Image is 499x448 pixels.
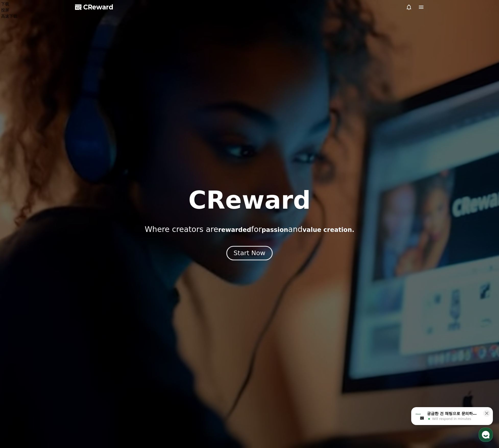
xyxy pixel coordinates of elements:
[188,188,311,213] h1: CReward
[34,162,66,175] a: Messages
[145,225,354,234] p: Where creators are for and
[218,226,251,233] span: rewarded
[83,3,113,11] span: CReward
[302,226,354,233] span: value creation.
[76,170,88,174] span: Settings
[66,162,98,175] a: Settings
[1,8,9,13] span: 投屏
[1,14,17,19] span: 高速下载
[262,226,288,233] span: passion
[1,2,9,6] span: 下载
[42,170,57,174] span: Messages
[75,3,113,11] a: CReward
[227,251,272,256] a: Start Now
[226,246,273,261] button: Start Now
[13,170,22,174] span: Home
[2,162,34,175] a: Home
[234,249,265,257] div: Start Now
